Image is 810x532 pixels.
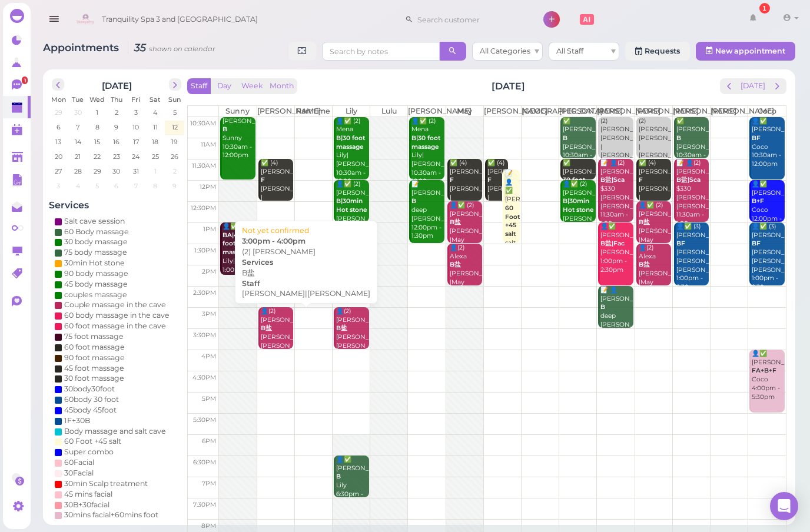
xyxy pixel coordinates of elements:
div: 👤✅ [PERSON_NAME] Lily 6:30pm - 7:30pm [336,455,369,507]
button: Day [210,78,238,94]
b: 60 Foot +45 salt [505,204,520,238]
b: F [487,176,492,184]
div: 45body 45foot [64,405,117,415]
div: ✅ (4) [PERSON_NAME] [PERSON_NAME] |[PERSON_NAME]|May|[PERSON_NAME] 11:30am - 12:30pm [260,159,294,237]
span: 4 [75,181,81,191]
th: [PERSON_NAME] [257,106,294,117]
button: Staff [187,78,211,94]
span: Tranquility Spa 3 and [GEOGRAPHIC_DATA] [102,3,258,36]
span: 5 [94,181,100,191]
span: 29 [92,166,102,177]
span: 8pm [201,522,216,530]
i: 35 [128,41,215,54]
div: 👤✅ (3) [PERSON_NAME] [PERSON_NAME]|[PERSON_NAME]|[PERSON_NAME] 1:00pm - 2:30pm [751,222,785,292]
div: 45 mins facial [64,489,112,500]
div: 30mins facial+60mins foot [64,510,158,520]
div: 👤✅ (2) [PERSON_NAME] [PERSON_NAME] |May 12:30pm - 1:30pm [638,201,672,262]
b: B盐|Sca [676,176,701,184]
span: 29 [54,107,64,118]
span: 5pm [202,395,216,403]
div: 👤✅ (2) Mena Lily|[PERSON_NAME] 10:30am - 12:00pm [411,117,444,187]
a: Requests [625,42,690,61]
div: 👤✅ [PERSON_NAME] Coco 10:30am - 12:00pm [751,117,785,169]
b: B|30 foot massage [411,134,440,151]
span: 3pm [202,310,216,318]
span: 6pm [202,437,216,445]
span: 8 [94,122,101,132]
span: 26 [170,151,180,162]
span: 7:30pm [193,501,216,508]
div: 📝 👤[PERSON_NAME] deep [PERSON_NAME] 2:30pm - 3:30pm [600,286,633,347]
b: B [411,197,416,205]
b: B盐 [639,261,650,268]
span: 1pm [203,225,216,233]
h4: Services [49,199,184,211]
div: ✅ [PERSON_NAME] [PERSON_NAME] 11:30am - 12:00pm [562,159,596,220]
span: 30 [73,107,83,118]
button: prev [52,78,64,91]
div: ✅ [PERSON_NAME] [PERSON_NAME] 10:30am - 11:30am [562,117,596,169]
span: 28 [73,166,83,177]
span: 1 [153,166,158,177]
span: 11am [201,141,216,148]
div: (2) [PERSON_NAME] [PERSON_NAME] |[PERSON_NAME] 10:30am [600,117,633,169]
span: Sun [168,95,181,104]
h2: [DATE] [102,78,132,91]
div: 60Facial [64,457,94,468]
span: 4 [152,107,158,118]
div: 30body30foot [64,384,115,394]
span: Sat [150,95,161,104]
span: 23 [112,151,121,162]
div: B盐 [242,268,370,278]
th: [PERSON_NAME] [635,106,672,117]
span: 30 [111,166,121,177]
span: 11 [152,122,159,132]
div: 60body 30 foot [64,394,119,405]
div: 60 foot massage [64,342,125,353]
b: BF [752,240,761,247]
button: [DATE] [737,78,769,94]
span: 12:30pm [191,204,216,212]
span: 8 [152,181,158,191]
div: ✅ (4) [PERSON_NAME] [PERSON_NAME] |[PERSON_NAME]|May|[PERSON_NAME] 11:30am - 12:30pm [487,159,509,245]
span: 4pm [201,353,216,360]
b: F [261,176,265,184]
button: Month [266,78,297,94]
span: 7 [133,181,139,191]
span: 24 [131,151,141,162]
span: 5:30pm [193,416,216,424]
div: 30Facial [64,468,94,478]
span: 9 [113,122,119,132]
b: B [563,134,567,142]
b: F [639,176,643,184]
span: 6 [55,122,62,132]
div: ✅ (4) [PERSON_NAME] [PERSON_NAME] |[PERSON_NAME]|May|[PERSON_NAME] 11:30am - 12:30pm [638,159,672,237]
b: B [600,303,605,311]
div: 👤(2) [PERSON_NAME] [PERSON_NAME]|[PERSON_NAME] 3:00pm - 4:00pm [336,307,369,368]
b: B盐 [450,261,461,268]
div: 👤✅ (3) [PERSON_NAME] [PERSON_NAME]|[PERSON_NAME]|[PERSON_NAME] 1:00pm - 2:30pm [676,222,709,292]
div: 👤✅ [PERSON_NAME] [PERSON_NAME] 1:00pm - 2:30pm [600,222,633,274]
span: Thu [111,95,122,104]
span: 1 [95,107,99,118]
div: Super combo [64,447,114,457]
span: 5 [172,107,178,118]
span: 11:30am [192,162,216,169]
th: [PERSON_NAME] [597,106,635,117]
th: May [446,106,483,117]
div: Body massage and salt cave [64,426,166,437]
th: Coco [748,106,786,117]
span: All Categories [480,46,530,55]
span: 7 [75,122,81,132]
span: 2 [114,107,119,118]
span: 3 [133,107,139,118]
th: [PERSON_NAME] [672,106,710,117]
div: 75 body massage [64,247,127,258]
div: 30 foot massage [64,373,124,384]
span: 4:30pm [192,374,216,381]
b: B盐 [261,324,272,332]
b: F [450,176,454,184]
b: B盐|Sca [600,176,625,184]
b: 30 foot massage [563,176,590,192]
div: 👤(2) Alexa [PERSON_NAME] |May 1:30pm - 2:30pm [638,244,672,304]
